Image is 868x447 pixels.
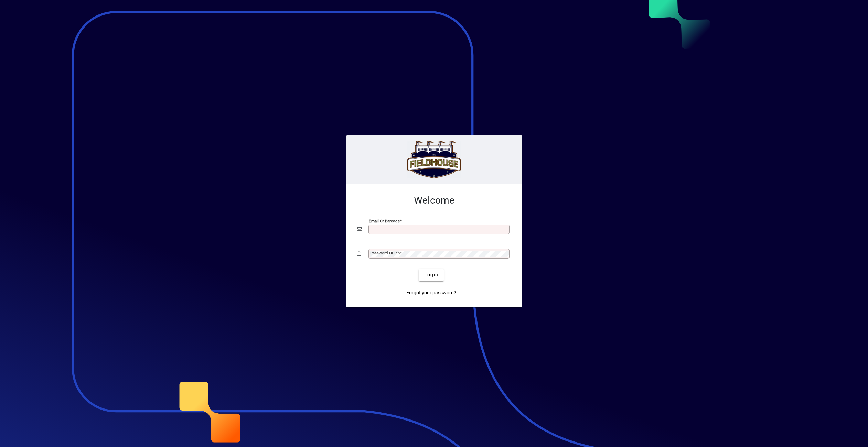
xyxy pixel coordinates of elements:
span: Login [424,271,438,279]
h2: Welcome [357,195,511,206]
mat-label: Email or Barcode [369,218,400,223]
button: Login [419,269,444,281]
mat-label: Password or Pin [370,251,400,255]
a: Forgot your password? [404,287,459,299]
span: Forgot your password? [406,289,456,296]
